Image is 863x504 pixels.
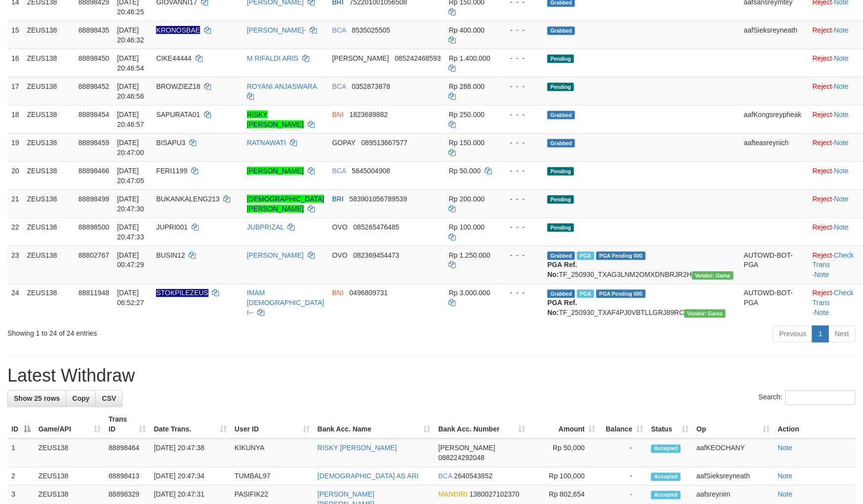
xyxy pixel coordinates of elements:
[79,223,109,231] span: 88898500
[813,195,832,203] a: Reject
[247,26,306,34] a: [PERSON_NAME]-
[231,467,314,486] td: TUMBAL97
[247,289,325,317] a: IMAM [DEMOGRAPHIC_DATA] I--
[547,167,574,176] span: Pending
[813,289,832,297] a: Reject
[23,284,75,322] td: ZEUS138
[815,271,829,279] a: Note
[502,81,540,91] div: - - -
[773,326,813,343] a: Previous
[117,54,144,72] span: [DATE] 20:46:54
[692,271,734,280] span: Vendor URL: https://trx31.1velocity.biz
[834,111,849,118] a: Note
[449,195,485,203] span: Rp 200.000
[117,26,144,44] span: [DATE] 20:46:32
[35,467,105,486] td: ZEUS138
[502,138,540,148] div: - - -
[449,289,491,297] span: Rp 3.000.000
[7,105,23,133] td: 18
[117,167,144,185] span: [DATE] 20:47:05
[35,439,105,467] td: ZEUS138
[813,251,832,259] a: Reject
[156,289,208,297] span: Nama rekening ada tanda titik/strip, harap diedit
[156,195,219,203] span: BUKANKALENG213
[502,222,540,232] div: - - -
[117,139,144,156] span: [DATE] 20:47:00
[449,251,491,259] span: Rp 1.250.000
[353,223,399,231] span: Copy 085265476485 to clipboard
[14,395,60,403] span: Show 25 rows
[332,223,347,231] span: OVO
[247,139,286,147] a: RATNAWATI
[834,26,849,34] a: Note
[7,390,66,407] a: Show 25 rows
[813,82,832,90] a: Reject
[547,111,575,119] span: Grabbed
[815,309,829,317] a: Note
[834,167,849,175] a: Note
[352,167,390,175] span: Copy 5845004908 to clipboard
[247,111,304,128] a: RISKY [PERSON_NAME]
[740,105,809,133] td: aafKongsreypheak
[247,167,304,175] a: [PERSON_NAME]
[813,54,832,62] a: Reject
[7,246,23,284] td: 23
[79,195,109,203] span: 88898499
[813,111,832,118] a: Reject
[79,251,109,259] span: 88802767
[813,139,832,147] a: Reject
[105,411,150,439] th: Trans ID: activate to sort column ascending
[502,53,540,63] div: - - -
[79,26,109,34] span: 88898435
[547,55,574,63] span: Pending
[449,139,485,147] span: Rp 150.000
[95,390,123,407] a: CSV
[438,454,484,462] span: Copy 088224292048 to clipboard
[23,190,75,218] td: ZEUS138
[502,110,540,119] div: - - -
[7,467,35,486] td: 2
[23,21,75,49] td: ZEUS138
[529,439,600,467] td: Rp 50,000
[332,82,346,90] span: BCA
[547,195,574,204] span: Pending
[353,251,399,259] span: Copy 082369454473 to clipboard
[7,439,35,467] td: 1
[23,133,75,161] td: ZEUS138
[547,83,574,91] span: Pending
[7,411,35,439] th: ID: activate to sort column descending
[651,473,681,481] span: Accepted
[740,133,809,161] td: aafteasreynich
[150,439,231,467] td: [DATE] 20:47:38
[332,54,389,62] span: [PERSON_NAME]
[502,288,540,298] div: - - -
[23,77,75,105] td: ZEUS138
[469,491,519,499] span: Copy 1380027102370 to clipboard
[156,139,185,147] span: BISAPU3
[7,21,23,49] td: 15
[247,251,304,259] a: [PERSON_NAME]
[349,111,388,118] span: Copy 1823689882 to clipboard
[547,139,575,148] span: Grabbed
[502,25,540,35] div: - - -
[79,167,109,175] span: 88898466
[332,195,343,203] span: BRI
[454,472,493,480] span: Copy 2640543852 to clipboard
[150,467,231,486] td: [DATE] 20:47:34
[117,223,144,241] span: [DATE] 20:47:33
[812,326,829,343] a: 1
[7,190,23,218] td: 21
[102,395,116,403] span: CSV
[231,411,314,439] th: User ID: activate to sort column ascending
[438,491,467,499] span: MANDIRI
[318,472,419,480] a: [DEMOGRAPHIC_DATA] AS ARI
[72,395,89,403] span: Copy
[813,167,832,175] a: Reject
[813,289,854,307] a: Check Trans
[600,439,648,467] td: -
[79,54,109,62] span: 88898450
[352,26,390,34] span: Copy 8535025505 to clipboard
[647,411,693,439] th: Status: activate to sort column ascending
[332,251,347,259] span: OVO
[362,139,408,147] span: Copy 089513667577 to clipboard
